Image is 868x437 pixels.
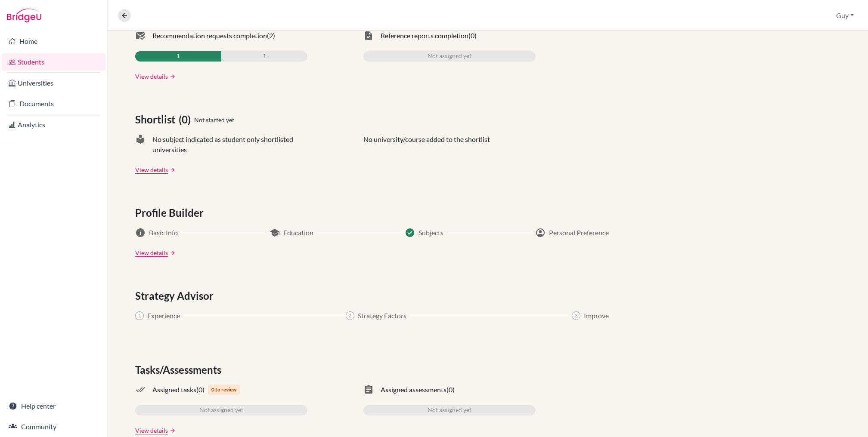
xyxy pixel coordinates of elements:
a: Universities [2,74,105,92]
span: account_circle [535,228,546,238]
a: Community [2,418,105,435]
img: Bridge-U [7,9,41,22]
span: (0) [179,112,194,127]
span: Strategy Factors [358,311,406,321]
span: (0) [468,31,477,41]
span: Assigned assessments [381,385,446,395]
span: info [135,228,146,238]
span: Experience [147,311,180,321]
span: 1 [263,51,266,62]
span: Assigned tasks [152,385,196,395]
a: Documents [2,95,105,112]
span: Strategy Advisor [135,288,217,304]
span: mark_email_read [135,31,146,41]
span: No subject indicated as student only shortlisted universities [152,134,307,155]
span: 1 [135,311,144,320]
span: Subjects [418,228,443,238]
span: Success [405,228,415,238]
a: Help center [2,397,105,415]
span: 3 [572,311,580,320]
span: Basic Info [149,228,178,238]
span: (2) [267,31,275,41]
span: 1 [177,51,180,62]
a: View details [135,165,168,174]
span: 0 to review [208,385,240,395]
a: View details [135,72,168,81]
span: 2 [346,311,354,320]
span: Personal Preference [549,228,609,238]
a: arrow_forward [168,428,176,434]
span: Reference reports completion [381,31,468,41]
span: (0) [196,385,205,395]
span: Not assigned yet [428,405,471,415]
span: school [270,228,280,238]
span: Improve [584,311,609,321]
span: Not assigned yet [199,405,243,415]
span: (0) [446,385,455,395]
span: local_library [135,134,146,155]
a: arrow_forward [168,167,176,173]
a: View details [135,248,168,257]
span: Tasks/Assessments [135,362,225,378]
a: View details [135,426,168,435]
span: assignment [363,385,374,395]
span: task [363,31,374,41]
p: No university/course added to the shortlist [363,134,490,155]
button: Guy [832,7,858,24]
span: Not assigned yet [428,51,471,62]
span: done_all [135,385,146,395]
span: Recommendation requests completion [152,31,267,41]
a: Analytics [2,116,105,133]
span: Education [283,228,313,238]
a: arrow_forward [168,74,176,80]
span: Shortlist [135,112,179,127]
a: Students [2,53,105,71]
span: Profile Builder [135,205,207,221]
span: Not started yet [194,115,234,124]
a: Home [2,33,105,50]
a: arrow_forward [168,250,176,256]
